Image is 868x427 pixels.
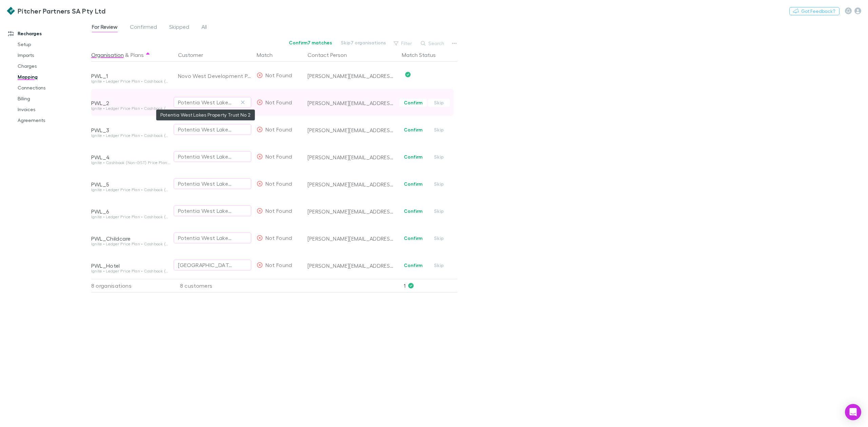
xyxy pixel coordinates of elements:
[308,48,355,62] button: Contact Person
[265,153,292,160] span: Not Found
[308,208,396,215] div: [PERSON_NAME][EMAIL_ADDRESS][DOMAIN_NAME]
[308,73,396,79] div: [PERSON_NAME][EMAIL_ADDRESS][DOMAIN_NAME]
[91,269,170,273] div: Ignite • Ledger Price Plan • Cashbook (Non-GST) Price Plan
[265,207,292,214] span: Not Found
[428,261,450,269] button: Skip
[169,23,189,32] span: Skipped
[91,279,173,292] div: 8 organisations
[308,154,396,161] div: [PERSON_NAME][EMAIL_ADDRESS][DOMAIN_NAME]
[428,126,450,134] button: Skip
[178,125,233,134] div: Potentia West Lakes Property Trust No 3
[11,61,97,72] a: Charges
[1,28,97,39] a: Recharges
[399,153,427,161] button: Confirm
[265,262,292,268] span: Not Found
[308,262,396,269] div: [PERSON_NAME][EMAIL_ADDRESS][DOMAIN_NAME]
[265,235,292,241] span: Not Found
[174,232,251,243] button: Potentia West Lakes Childcare Property Trust
[402,48,444,62] button: Match Status
[845,404,861,420] div: Open Intercom Messenger
[11,104,97,115] a: Invoices
[91,208,170,215] div: PWL_6
[91,188,170,192] div: Ignite • Ledger Price Plan • Cashbook (Non-GST) Price Plan
[789,7,840,15] button: Got Feedback?
[399,180,427,188] button: Confirm
[284,39,336,47] button: Confirm7 matches
[3,3,110,19] a: Pitcher Partners SA Pty Ltd
[91,215,170,219] div: Ignite • Ledger Price Plan • Cashbook (Non-GST) Price Plan
[178,48,211,62] button: Customer
[91,262,170,269] div: PWL_Hotel
[91,161,170,165] div: Ignite • Cashbook (Non-GST) Price Plan • Ledger Price Plan
[265,99,292,105] span: Not Found
[178,207,233,215] div: Potentia West Lakes Property Trust No 6
[91,181,170,188] div: PWL_5
[404,279,457,292] p: 1
[308,235,396,242] div: [PERSON_NAME][EMAIL_ADDRESS][DOMAIN_NAME]
[428,99,450,107] button: Skip
[11,39,97,50] a: Setup
[174,205,251,216] button: Potentia West Lakes Property Trust No 6
[390,39,416,47] button: Filter
[178,234,233,242] div: Potentia West Lakes Childcare Property Trust
[91,73,170,79] div: PWL_1
[178,180,233,188] div: Potentia West Lakes Property Trust No 5
[91,154,170,161] div: PWL_4
[178,98,233,106] div: Potentia West Lakes Property Trust No 2
[11,93,97,104] a: Billing
[11,115,97,126] a: Agreements
[308,181,396,188] div: [PERSON_NAME][EMAIL_ADDRESS][DOMAIN_NAME]
[91,106,170,110] div: Ignite • Ledger Price Plan • Cashbook (Non-GST) Price Plan
[130,23,157,32] span: Confirmed
[399,99,427,107] button: Confirm
[91,48,170,62] div: &
[265,180,292,187] span: Not Found
[91,242,170,246] div: Ignite • Ledger Price Plan • Cashbook (Non-GST) Price Plan
[178,152,233,161] div: Potentia West Lakes Property Trust No 4
[399,207,427,215] button: Confirm
[131,48,144,62] button: Plans
[91,134,170,138] div: Ignite • Ledger Price Plan • Cashbook (Non-GST) Price Plan
[201,23,207,32] span: All
[308,100,396,106] div: [PERSON_NAME][EMAIL_ADDRESS][DOMAIN_NAME]
[428,180,450,188] button: Skip
[174,178,251,189] button: Potentia West Lakes Property Trust No 5
[91,79,170,83] div: Ignite • Ledger Price Plan • Cashbook (Non-GST) Price Plan
[178,62,251,89] div: Novo West Development Partnership
[92,23,118,32] span: For Review
[336,39,390,47] button: Skip7 organisations
[399,126,427,134] button: Confirm
[173,279,254,292] div: 8 customers
[91,48,124,62] button: Organisation
[428,153,450,161] button: Skip
[11,72,97,82] a: Mapping
[174,151,251,162] button: Potentia West Lakes Property Trust No 4
[428,234,450,242] button: Skip
[428,207,450,215] button: Skip
[265,72,292,78] span: Not Found
[399,234,427,242] button: Confirm
[308,127,396,134] div: [PERSON_NAME][EMAIL_ADDRESS][DOMAIN_NAME]
[405,72,411,77] svg: Confirmed
[174,260,251,270] button: [GEOGRAPHIC_DATA] Property Trust
[11,50,97,61] a: Imports
[265,126,292,133] span: Not Found
[417,39,448,47] button: Search
[91,235,170,242] div: PWL_Childcare
[7,7,15,15] img: Pitcher Partners SA Pty Ltd's Logo
[91,100,170,106] div: PWL_2
[11,82,97,93] a: Connections
[399,261,427,269] button: Confirm
[257,48,281,62] button: Match
[91,127,170,134] div: PWL_3
[178,261,233,269] div: [GEOGRAPHIC_DATA] Property Trust
[174,124,251,135] button: Potentia West Lakes Property Trust No 3
[18,7,105,15] h3: Pitcher Partners SA Pty Ltd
